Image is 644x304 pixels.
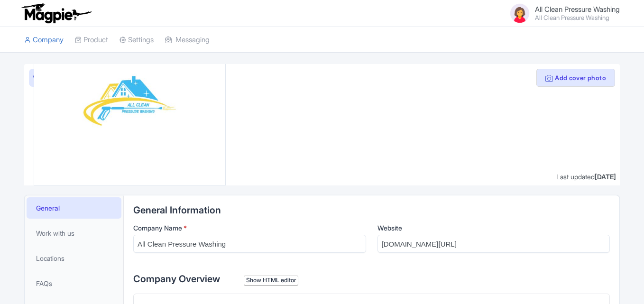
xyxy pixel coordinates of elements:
[535,15,620,21] small: All Clean Pressure Washing
[75,27,108,53] a: Product
[29,69,76,87] a: View as visitor
[536,69,615,87] button: Add cover photo
[508,2,531,25] img: avatar_key_member-9c1dde93af8b07d7383eb8b5fb890c87.png
[120,27,154,53] a: Settings
[165,27,210,53] a: Messaging
[133,205,610,215] h2: General Information
[377,224,402,232] span: Website
[27,248,121,269] a: Locations
[27,222,121,244] a: Work with us
[27,197,121,219] a: General
[133,273,220,285] span: Company Overview
[556,172,616,182] div: Last updated
[133,224,182,232] span: Company Name
[53,25,206,177] img: jwf3ee1zczwbfq5u4vbs.jpg
[595,173,616,181] span: [DATE]
[535,5,620,14] span: All Clean Pressure Washing
[24,27,64,53] a: Company
[244,276,298,286] div: Show HTML editor
[36,278,52,288] span: FAQs
[36,253,64,263] span: Locations
[27,273,121,294] a: FAQs
[19,3,93,24] img: logo-ab69f6fb50320c5b225c76a69d11143b.png
[36,228,74,238] span: Work with us
[36,203,60,213] span: General
[503,2,620,25] a: All Clean Pressure Washing All Clean Pressure Washing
